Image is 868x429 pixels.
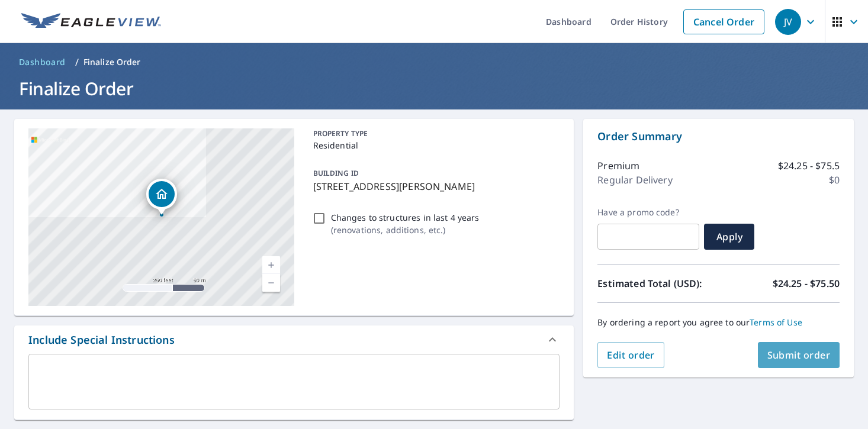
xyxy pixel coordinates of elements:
[597,276,718,291] p: Estimated Total (USD):
[597,207,699,218] label: Have a promo code?
[704,224,754,250] button: Apply
[14,76,854,101] h1: Finalize Order
[773,276,840,291] p: $24.25 - $75.50
[313,128,555,139] p: PROPERTY TYPE
[21,13,161,31] img: EV Logo
[829,173,840,187] p: $0
[262,274,280,292] a: Current Level 17, Zoom Out
[313,139,555,151] p: Residential
[607,349,655,362] span: Edit order
[331,211,480,224] p: Changes to structures in last 4 years
[597,173,672,187] p: Regular Delivery
[75,55,79,69] li: /
[262,256,280,274] a: Current Level 17, Zoom In
[14,53,854,72] nav: breadcrumb
[14,325,574,354] div: Include Special Instructions
[313,179,555,193] p: [STREET_ADDRESS][PERSON_NAME]
[19,56,66,68] span: Dashboard
[313,168,359,178] p: BUILDING ID
[778,159,840,173] p: $24.25 - $75.5
[83,56,141,68] p: Finalize Order
[597,342,664,368] button: Edit order
[683,9,764,34] a: Cancel Order
[597,128,840,144] p: Order Summary
[767,349,831,362] span: Submit order
[28,332,175,348] div: Include Special Instructions
[14,53,70,72] a: Dashboard
[331,224,480,236] p: ( renovations, additions, etc. )
[597,317,840,328] p: By ordering a report you agree to our
[597,159,639,173] p: Premium
[750,317,802,328] a: Terms of Use
[758,342,840,368] button: Submit order
[713,230,745,243] span: Apply
[146,179,177,215] div: Dropped pin, building 1, Residential property, 1826 Chapel Woods Dr Batavia, OH 45103
[775,9,801,35] div: JV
